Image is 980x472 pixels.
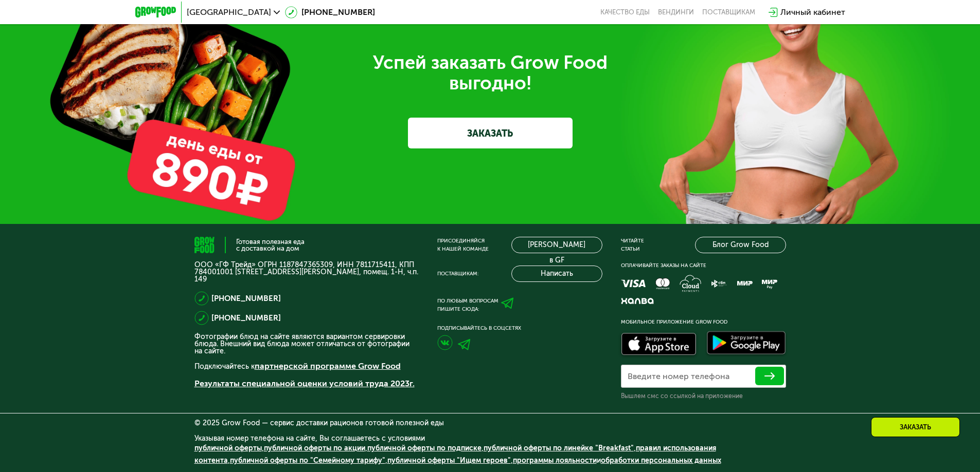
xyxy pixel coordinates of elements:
[600,8,650,16] a: Качество еды
[408,118,573,148] a: ЗАКАЗАТЬ
[513,456,597,465] a: программы лояльности
[194,333,419,355] p: Фотографии блюд на сайте являются вариантом сервировки блюда. Внешний вид блюда может отличаться ...
[511,237,602,253] a: [PERSON_NAME] в GF
[437,324,602,332] div: Подписывайтесь в соцсетях
[621,392,786,400] div: Вышлем смс со ссылкой на приложение
[264,444,365,452] a: публичной оферты по акции
[230,456,385,465] a: публичной оферты по "Семейному тарифу"
[285,6,375,18] a: [PHONE_NUMBER]
[871,417,960,437] div: Заказать
[695,237,786,253] a: Блог Grow Food
[621,237,644,253] div: Читайте статьи
[211,292,281,305] a: [PHONE_NUMBER]
[621,261,786,270] div: Оплачивайте заказы на сайте
[601,456,721,465] a: обработки персональных данных
[437,270,478,278] div: Поставщикам:
[484,444,634,452] a: публичной оферты по линейке "Breakfast"
[780,6,845,18] div: Личный кабинет
[511,266,602,282] button: Написать
[437,237,489,253] div: Присоединяйся к нашей команде
[202,52,778,93] div: Успей заказать Grow Food выгодно!
[194,379,415,388] a: Результаты специальной оценки условий труда 2023г.
[367,444,482,452] a: публичной оферты по подписке
[704,329,789,359] img: Доступно в Google Play
[211,312,281,324] a: [PHONE_NUMBER]
[194,444,262,452] a: публичной оферты
[437,297,498,313] div: По любым вопросам пишите сюда:
[387,456,511,465] a: публичной оферты "Ищем героев"
[194,420,786,427] div: © 2025 Grow Food — сервис доставки рационов готовой полезной еды
[194,360,419,372] p: Подключайтесь к
[702,8,755,16] div: поставщикам
[255,361,401,371] a: партнерской программе Grow Food
[628,373,729,379] label: Введите номер телефона
[187,8,271,16] span: [GEOGRAPHIC_DATA]
[194,435,786,472] div: Указывая номер телефона на сайте, Вы соглашаетесь с условиями
[236,238,305,252] div: Готовая полезная еда с доставкой на дом
[194,261,419,283] p: ООО «ГФ Трейд» ОГРН 1187847365309, ИНН 7811715411, КПП 784001001 [STREET_ADDRESS][PERSON_NAME], п...
[194,444,721,465] span: , , , , , , , и
[621,318,786,326] div: Мобильное приложение Grow Food
[658,8,694,16] a: Вендинги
